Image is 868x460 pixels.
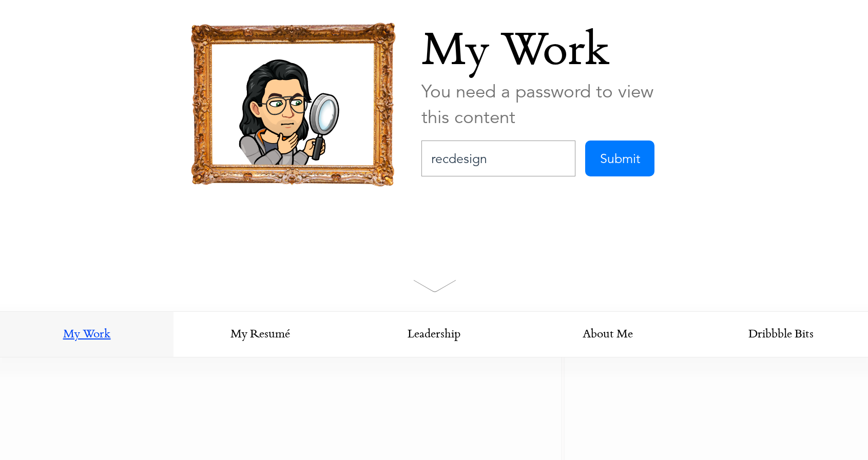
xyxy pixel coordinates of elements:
a: About Me [521,312,695,358]
p: My Work [421,23,678,84]
a: Dribbble Bits [695,312,868,358]
img: picture-frame.png [190,23,396,187]
a: Leadership [347,312,520,358]
img: arrow.svg [413,279,456,292]
p: You need a password to view this content [421,79,678,130]
input: Enter password [421,141,575,176]
a: My Resumé [173,312,347,358]
input: Submit [585,141,654,176]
